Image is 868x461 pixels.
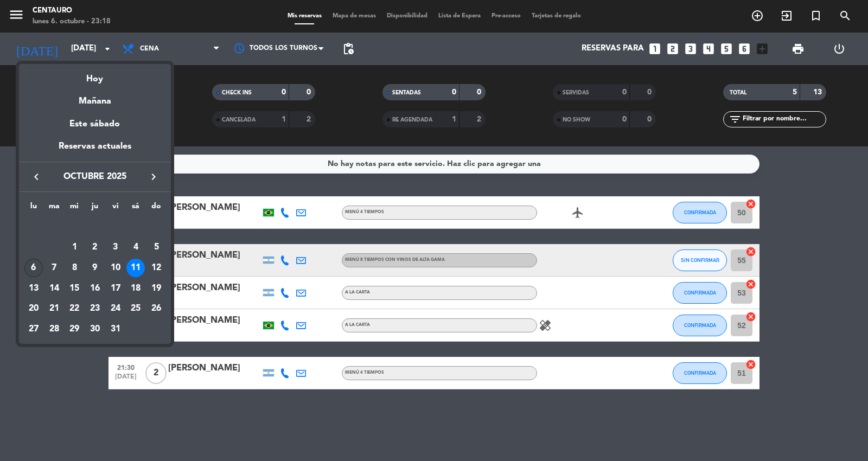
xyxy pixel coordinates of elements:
td: 21 de octubre de 2025 [44,298,65,319]
td: 10 de octubre de 2025 [105,258,126,278]
div: 6 [24,259,43,277]
div: 2 [86,238,104,257]
i: keyboard_arrow_left [30,170,43,183]
div: 15 [65,279,84,298]
div: 29 [65,320,84,338]
div: 23 [86,299,104,318]
div: 20 [24,299,43,318]
td: 23 de octubre de 2025 [85,298,105,319]
div: 16 [86,279,104,298]
th: lunes [23,200,44,217]
div: 31 [106,320,125,338]
button: keyboard_arrow_left [27,170,46,184]
div: 13 [24,279,43,298]
div: 5 [147,238,165,257]
td: 15 de octubre de 2025 [64,278,85,299]
div: 18 [126,279,145,298]
div: 10 [106,259,125,277]
th: sábado [126,200,146,217]
div: 28 [45,320,63,338]
td: 22 de octubre de 2025 [64,298,85,319]
td: 7 de octubre de 2025 [44,258,65,278]
i: keyboard_arrow_right [147,170,160,183]
td: OCT. [23,217,167,238]
td: 24 de octubre de 2025 [105,298,126,319]
td: 6 de octubre de 2025 [23,258,44,278]
th: miércoles [64,200,85,217]
div: 19 [147,279,165,298]
div: 3 [106,238,125,257]
td: 20 de octubre de 2025 [23,298,44,319]
span: octubre 2025 [46,170,144,184]
div: 12 [147,259,165,277]
th: martes [44,200,65,217]
td: 1 de octubre de 2025 [64,237,85,258]
div: 7 [45,259,63,277]
td: 5 de octubre de 2025 [146,237,167,258]
td: 3 de octubre de 2025 [105,237,126,258]
div: 21 [45,299,63,318]
td: 2 de octubre de 2025 [85,237,105,258]
th: viernes [105,200,126,217]
div: 25 [126,299,145,318]
div: 27 [24,320,43,338]
div: Este sábado [19,109,171,139]
td: 25 de octubre de 2025 [126,298,146,319]
td: 4 de octubre de 2025 [126,237,146,258]
td: 26 de octubre de 2025 [146,298,167,319]
th: domingo [146,200,167,217]
div: Reservas actuales [19,139,171,162]
td: 13 de octubre de 2025 [23,278,44,299]
td: 18 de octubre de 2025 [126,278,146,299]
td: 27 de octubre de 2025 [23,319,44,340]
div: 4 [126,238,145,257]
td: 11 de octubre de 2025 [126,258,146,278]
td: 19 de octubre de 2025 [146,278,167,299]
td: 16 de octubre de 2025 [85,278,105,299]
button: keyboard_arrow_right [144,170,163,184]
div: 24 [106,299,125,318]
td: 12 de octubre de 2025 [146,258,167,278]
div: 9 [86,259,104,277]
td: 28 de octubre de 2025 [44,319,65,340]
div: 8 [65,259,84,277]
td: 17 de octubre de 2025 [105,278,126,299]
div: 30 [86,320,104,338]
div: 26 [147,299,165,318]
td: 8 de octubre de 2025 [64,258,85,278]
td: 29 de octubre de 2025 [64,319,85,340]
div: 1 [65,238,84,257]
div: 14 [45,279,63,298]
td: 31 de octubre de 2025 [105,319,126,340]
div: 11 [126,259,145,277]
td: 30 de octubre de 2025 [85,319,105,340]
td: 9 de octubre de 2025 [85,258,105,278]
th: jueves [85,200,105,217]
div: Mañana [19,86,171,108]
div: 22 [65,299,84,318]
div: 17 [106,279,125,298]
div: Hoy [19,64,171,86]
td: 14 de octubre de 2025 [44,278,65,299]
